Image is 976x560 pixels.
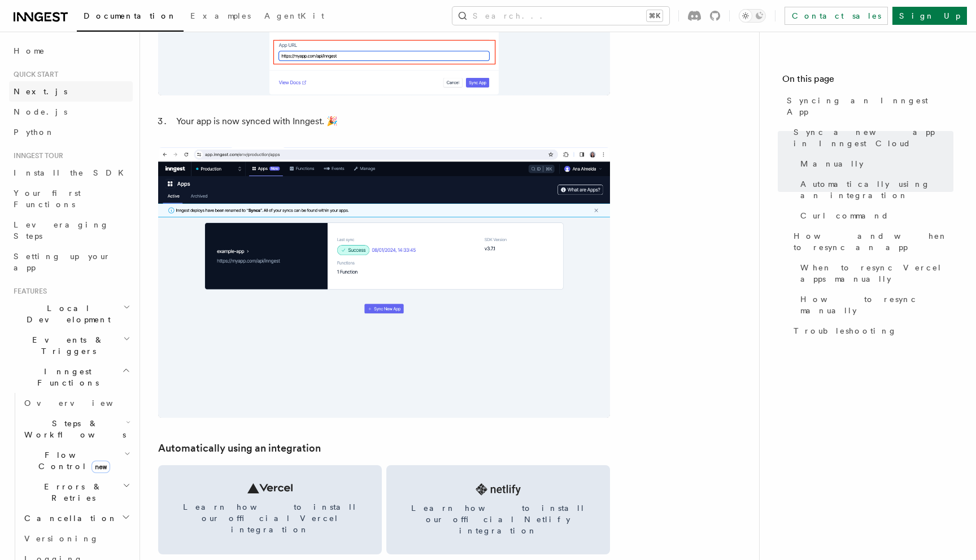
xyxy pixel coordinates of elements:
button: Local Development [9,298,133,330]
a: Sync a new app in Inngest Cloud [789,122,953,154]
a: Examples [184,3,258,30]
span: Inngest tour [9,151,63,160]
span: AgentKit [264,11,324,20]
a: Home [9,41,133,61]
a: Your first Functions [9,183,133,215]
button: Events & Triggers [9,330,133,361]
span: Documentation [84,11,177,20]
a: Python [9,122,133,142]
span: Node.js [14,107,67,116]
a: How to resync manually [796,289,953,321]
button: Flow Controlnew [20,445,133,476]
span: Sync a new app in Inngest Cloud [794,126,953,149]
a: When to resync Vercel apps manually [796,257,953,289]
a: Setting up your app [9,246,133,278]
kbd: ⌘K [647,10,663,21]
a: Contact sales [785,7,888,25]
h4: On this page [782,72,953,90]
a: Overview [20,393,133,413]
span: Manually [800,158,864,169]
span: new [91,461,110,473]
a: AgentKit [258,3,331,30]
span: Errors & Retries [20,481,123,504]
a: Automatically using an integration [796,174,953,205]
span: Learn how to install our official Netlify integration [400,502,596,536]
span: Features [9,287,47,296]
a: Learn how to install our official Vercel integration [158,465,382,554]
img: Inngest Cloud screen with apps [158,147,610,418]
a: Next.js [9,81,133,102]
span: Your first Functions [14,189,81,209]
span: Cancellation [20,513,117,524]
span: Syncing an Inngest App [787,95,953,117]
li: Your app is now synced with Inngest. 🎉 [173,113,610,129]
a: Manually [796,154,953,174]
span: Local Development [9,303,123,325]
button: Steps & Workflows [20,413,133,445]
a: Curl command [796,205,953,226]
span: Home [14,45,45,56]
span: Quick start [9,70,58,79]
button: Cancellation [20,508,133,528]
a: Versioning [20,528,133,549]
a: Automatically using an integration [158,440,321,456]
span: Python [14,128,55,137]
a: Install the SDK [9,163,133,183]
span: Setting up your app [14,252,111,272]
span: How and when to resync an app [794,230,953,253]
a: Leveraging Steps [9,215,133,246]
span: Leveraging Steps [14,220,109,240]
span: Versioning [24,534,99,543]
a: Syncing an Inngest App [782,90,953,122]
span: Inngest Functions [9,366,122,388]
a: Troubleshooting [789,321,953,341]
span: Steps & Workflows [20,418,126,440]
button: Inngest Functions [9,361,133,393]
a: How and when to resync an app [789,226,953,257]
button: Toggle dark mode [739,9,766,23]
span: Automatically using an integration [800,178,953,201]
span: When to resync Vercel apps manually [800,262,953,285]
span: Overview [24,399,141,408]
span: Troubleshooting [794,325,897,336]
button: Errors & Retries [20,476,133,508]
span: Curl command [800,210,889,221]
span: Events & Triggers [9,334,123,357]
a: Sign Up [892,7,967,25]
a: Documentation [77,3,184,32]
span: Learn how to install our official Vercel integration [172,501,368,535]
span: Next.js [14,87,67,96]
a: Learn how to install our official Netlify integration [386,465,610,554]
button: Search...⌘K [452,7,669,25]
span: How to resync manually [800,294,953,316]
span: Examples [190,11,251,20]
a: Node.js [9,102,133,122]
span: Flow Control [20,449,124,472]
span: Install the SDK [14,168,130,177]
